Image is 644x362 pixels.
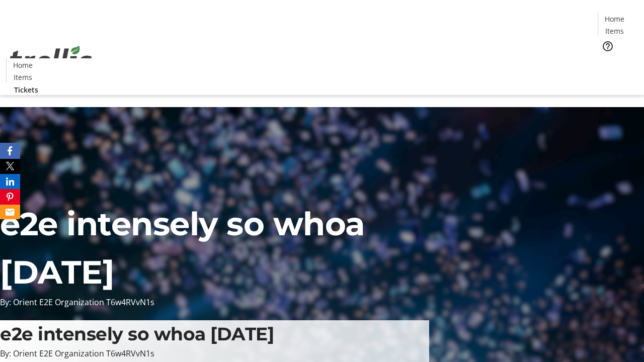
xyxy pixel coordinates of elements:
a: Home [598,14,630,24]
span: Items [605,26,624,36]
a: Tickets [6,84,46,95]
span: Home [13,60,33,70]
a: Items [7,72,39,82]
img: Orient E2E Organization T6w4RVvN1s's Logo [6,35,96,85]
span: Items [14,72,32,82]
a: Home [7,60,39,70]
span: Home [605,14,624,24]
a: Items [598,26,630,36]
button: Help [598,36,618,56]
a: Tickets [598,58,638,69]
span: Tickets [14,84,38,95]
span: Tickets [606,58,630,69]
